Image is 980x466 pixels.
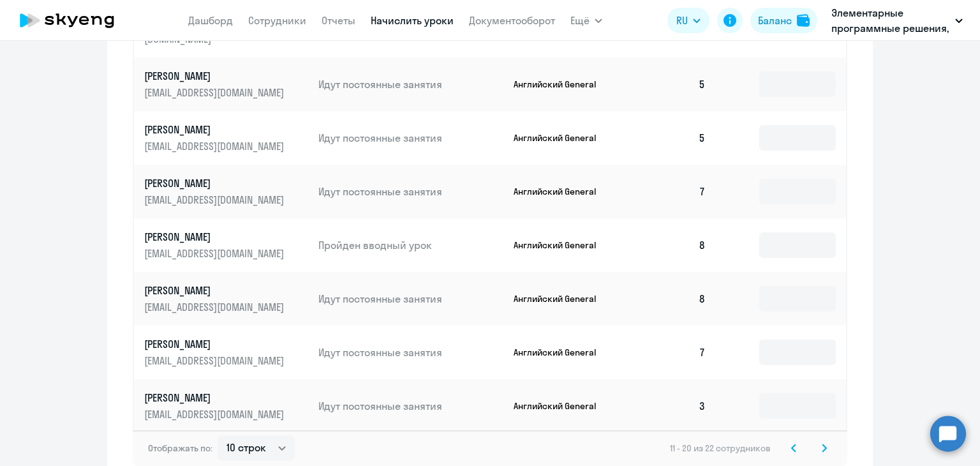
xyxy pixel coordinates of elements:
[627,379,716,433] td: 3
[318,184,503,199] p: Идут постоянные занятия
[670,442,771,454] span: 11 - 20 из 22 сотрудников
[318,238,503,252] p: Пройден вводный урок
[144,391,287,405] p: [PERSON_NAME]
[627,111,716,165] td: 5
[627,165,716,218] td: 7
[318,292,503,306] p: Идут постоянные занятия
[144,193,287,207] p: [EMAIL_ADDRESS][DOMAIN_NAME]
[514,132,609,144] p: Английский General
[144,354,287,368] p: [EMAIL_ADDRESS][DOMAIN_NAME]
[514,239,609,251] p: Английский General
[627,218,716,272] td: 8
[371,14,454,27] a: Начислить уроки
[825,5,969,36] button: Элементарные программные решения, ЭЛЕМЕНТАРНЫЕ ПРОГРАММНЫЕ РЕШЕНИЯ, ООО
[144,337,308,368] a: [PERSON_NAME][EMAIL_ADDRESS][DOMAIN_NAME]
[318,399,503,413] p: Идут постоянные занятия
[570,13,590,28] span: Ещё
[144,337,287,351] p: [PERSON_NAME]
[318,345,503,359] p: Идут постоянные занятия
[144,230,308,260] a: [PERSON_NAME][EMAIL_ADDRESS][DOMAIN_NAME]
[188,14,233,27] a: Дашборд
[469,14,555,27] a: Документооборот
[514,186,609,197] p: Английский General
[514,400,609,412] p: Английский General
[144,391,308,421] a: [PERSON_NAME][EMAIL_ADDRESS][DOMAIN_NAME]
[148,442,212,454] span: Отображать по:
[144,230,287,244] p: [PERSON_NAME]
[144,176,308,207] a: [PERSON_NAME][EMAIL_ADDRESS][DOMAIN_NAME]
[318,131,503,145] p: Идут постоянные занятия
[248,14,306,27] a: Сотрудники
[144,69,308,100] a: [PERSON_NAME][EMAIL_ADDRESS][DOMAIN_NAME]
[144,283,287,297] p: [PERSON_NAME]
[322,14,355,27] a: Отчеты
[144,283,308,314] a: [PERSON_NAME][EMAIL_ADDRESS][DOMAIN_NAME]
[750,8,817,33] button: Балансbalance
[144,139,287,153] p: [EMAIL_ADDRESS][DOMAIN_NAME]
[627,326,716,379] td: 7
[144,86,287,100] p: [EMAIL_ADDRESS][DOMAIN_NAME]
[627,57,716,111] td: 5
[144,123,308,153] a: [PERSON_NAME][EMAIL_ADDRESS][DOMAIN_NAME]
[758,13,792,28] div: Баланс
[831,5,950,36] p: Элементарные программные решения, ЭЛЕМЕНТАРНЫЕ ПРОГРАММНЫЕ РЕШЕНИЯ, ООО
[797,14,810,27] img: balance
[144,69,287,83] p: [PERSON_NAME]
[144,176,287,190] p: [PERSON_NAME]
[514,79,609,90] p: Английский General
[667,8,709,33] button: RU
[570,8,602,33] button: Ещё
[144,300,287,314] p: [EMAIL_ADDRESS][DOMAIN_NAME]
[144,123,287,137] p: [PERSON_NAME]
[676,13,688,28] span: RU
[514,293,609,304] p: Английский General
[144,246,287,260] p: [EMAIL_ADDRESS][DOMAIN_NAME]
[318,77,503,91] p: Идут постоянные занятия
[144,407,287,421] p: [EMAIL_ADDRESS][DOMAIN_NAME]
[514,347,609,358] p: Английский General
[627,272,716,326] td: 8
